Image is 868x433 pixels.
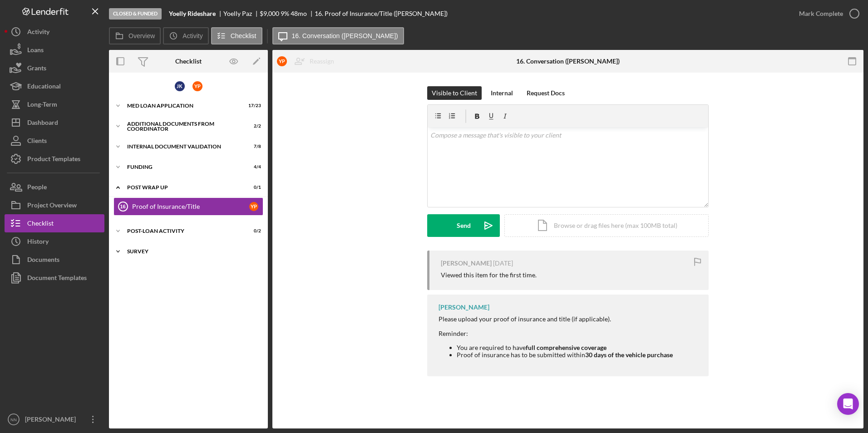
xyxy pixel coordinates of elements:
tspan: 16 [120,204,125,209]
div: 2 / 2 [245,123,261,129]
div: Project Overview [27,196,77,216]
button: Dashboard [5,113,104,132]
button: 16. Conversation ([PERSON_NAME]) [272,27,404,44]
div: 0 / 2 [245,228,261,234]
div: [PERSON_NAME] [439,304,489,311]
div: J K [175,81,185,91]
button: Internal [486,86,518,100]
strong: 30 days of the vehicle purchase [585,351,673,359]
div: 17 / 23 [245,103,261,108]
div: Mark Complete [799,5,843,23]
div: 16. Proof of Insurance/Title ([PERSON_NAME]) [315,10,448,17]
button: People [5,178,104,196]
div: People [27,178,47,198]
div: 0 / 1 [245,185,261,190]
button: Loans [5,41,104,59]
a: 16Proof of Insurance/TitleYP [113,197,263,216]
div: Dashboard [27,113,58,134]
div: Y P [277,56,287,66]
text: NN [10,417,17,422]
button: Checklist [5,214,104,232]
div: 48 mo [291,10,307,17]
button: YPReassign [272,52,343,70]
button: Visible to Client [427,86,482,100]
button: Send [427,214,500,237]
button: Educational [5,77,104,95]
label: Activity [182,32,202,39]
div: [PERSON_NAME] [23,410,82,431]
div: 16. Conversation ([PERSON_NAME]) [516,58,620,65]
button: Activity [163,27,208,44]
div: Reassign [310,52,334,70]
button: History [5,232,104,251]
div: Request Docs [527,86,565,100]
time: 2025-08-27 20:23 [493,260,513,267]
div: Please upload your proof of insurance and title (if applicable). [439,315,673,323]
label: Overview [128,32,155,39]
div: Send [457,214,471,237]
div: Document Templates [27,269,87,289]
div: Visible to Client [432,86,477,100]
div: Additional Documents from Coordinator [127,121,238,132]
button: Overview [109,27,161,44]
div: Internal Document Validation [127,144,238,149]
div: 7 / 8 [245,144,261,149]
div: Clients [27,132,47,152]
button: Grants [5,59,104,77]
div: Viewed this item for the first time. [441,271,537,279]
div: 9 % [281,10,289,17]
div: Long-Term [27,95,57,116]
li: Proof of insurance has to be submitted within [457,351,673,359]
div: Open Intercom Messenger [837,393,859,415]
div: Internal [491,86,513,100]
button: Mark Complete [790,5,863,23]
div: Checklist [175,58,202,65]
label: 16. Conversation ([PERSON_NAME]) [292,32,398,39]
div: Activity [27,23,49,43]
div: 4 / 4 [245,164,261,170]
div: Post Wrap Up [127,185,238,190]
div: History [27,232,49,253]
div: Documents [27,251,59,271]
div: Survey [127,249,256,254]
button: Project Overview [5,196,104,214]
div: Post-Loan Activity [127,228,238,234]
button: Clients [5,132,104,150]
div: Funding [127,164,238,170]
div: Closed & Funded [109,8,162,20]
div: [PERSON_NAME] [441,260,492,267]
div: Loans [27,41,44,61]
button: Product Templates [5,150,104,168]
li: You are required to have [457,344,673,351]
div: Product Templates [27,150,80,170]
button: NN[PERSON_NAME] [5,410,104,428]
strong: full comprehensive coverage [526,344,607,351]
div: MED Loan Application [127,103,238,108]
b: Yoelly Rideshare [169,10,216,17]
div: Proof of Insurance/Title [132,203,249,210]
label: Checklist [231,32,256,39]
button: Activity [5,23,104,41]
div: Grants [27,59,46,79]
div: Educational [27,77,61,98]
button: Document Templates [5,269,104,287]
div: Y P [249,202,258,211]
div: Reminder: [439,330,673,337]
button: Documents [5,251,104,269]
button: Long-Term [5,95,104,113]
div: Yoelly Paz [223,10,260,17]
